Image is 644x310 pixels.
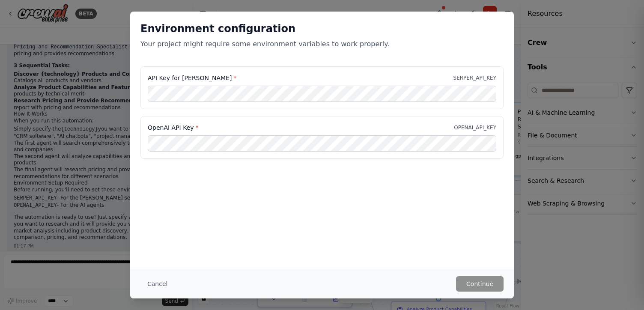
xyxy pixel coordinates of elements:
button: Cancel [140,276,174,292]
label: OpenAI API Key [148,123,199,132]
h2: Environment configuration [140,22,504,36]
p: OPENAI_API_KEY [454,124,496,131]
p: Your project might require some environment variables to work properly. [140,39,504,49]
label: API Key for [PERSON_NAME] [148,74,236,82]
p: SERPER_API_KEY [453,75,496,81]
button: Continue [456,276,504,292]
